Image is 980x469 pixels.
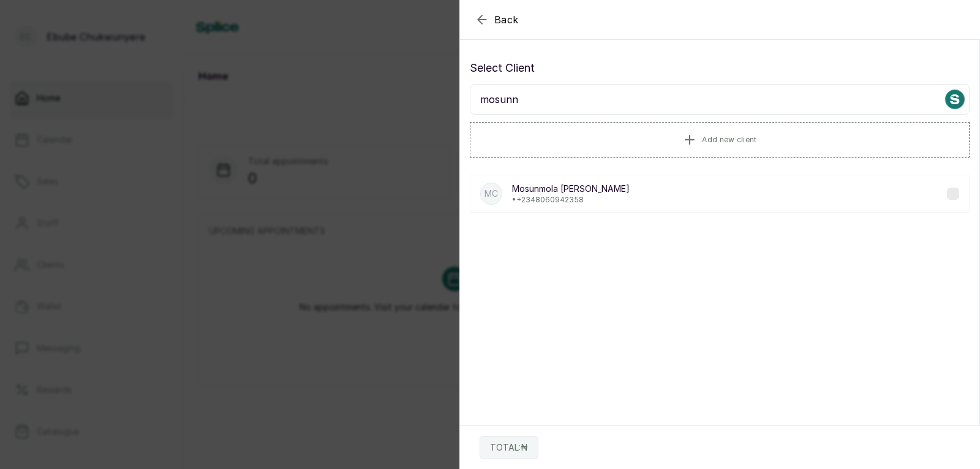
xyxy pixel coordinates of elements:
p: • +234 8060942358 [512,195,630,205]
p: Select Client [470,59,970,77]
button: Back [475,12,519,27]
p: TOTAL: ₦ [490,441,528,454]
span: Add new client [702,135,756,145]
input: Search for a client by name, phone number, or email. [470,84,970,115]
button: Add new client [470,122,970,158]
p: Mosunmola [PERSON_NAME] [512,183,630,195]
p: MC [484,188,498,200]
span: Back [494,12,519,27]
